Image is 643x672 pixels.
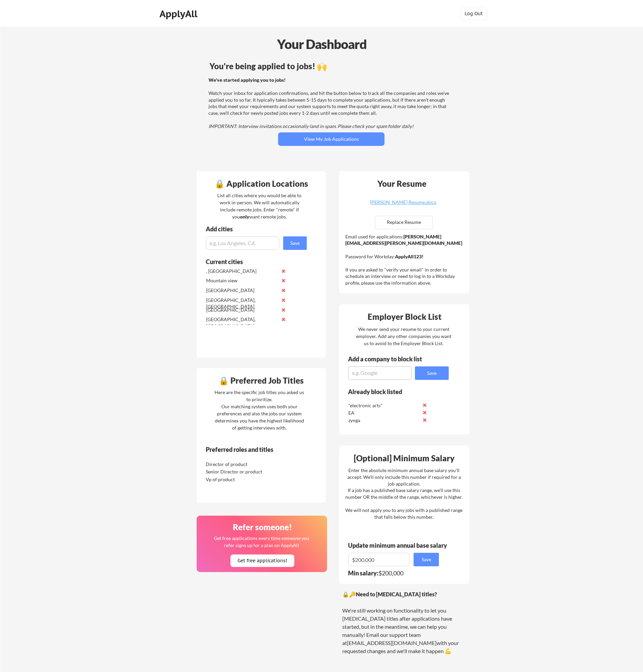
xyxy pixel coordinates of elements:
[460,7,487,20] button: Log Out
[159,8,199,20] div: ApplyAll
[198,377,324,385] div: 🔒 Preferred Job Titles
[206,268,277,275] div: , [GEOGRAPHIC_DATA]
[206,476,277,483] div: Vp of product
[348,417,420,424] div: zynga
[414,553,439,566] button: Save
[363,200,443,210] a: [PERSON_NAME] Resume.docx
[345,467,463,520] div: Enter the absolute minimum annual base salary you'll accept. We'll only include this number if re...
[283,236,307,250] button: Save
[355,326,452,347] div: We never send your resume to your current employer. Add any other companies you want us to avoid ...
[347,640,437,646] a: [EMAIL_ADDRESS][DOMAIN_NAME]
[1,34,643,54] div: Your Dashboard
[208,77,452,130] div: Watch your inbox for application confirmations, and hit the button below to track all the compani...
[199,523,325,531] div: Refer someone!
[415,366,449,380] button: Save
[342,313,467,321] div: Employer Block List
[206,297,277,310] div: [GEOGRAPHIC_DATA], [GEOGRAPHIC_DATA]
[348,542,449,548] div: Update minimum annual base salary
[206,277,277,284] div: Mountain view
[348,570,443,576] div: $200,000
[368,180,435,188] div: Your Resume
[348,389,440,395] div: Already block listed
[341,454,467,462] div: [Optional] Minimum Salary
[206,446,298,453] div: Preferred roles and titles
[213,389,306,431] div: Here are the specific job titles you asked us to prioritize. Our matching system uses both your p...
[345,234,462,246] strong: [PERSON_NAME][EMAIL_ADDRESS][PERSON_NAME][DOMAIN_NAME]
[348,569,378,577] strong: Min salary:
[206,287,277,294] div: [GEOGRAPHIC_DATA]
[206,316,277,329] div: [GEOGRAPHIC_DATA], [GEOGRAPHIC_DATA]
[230,554,294,567] button: Get free applications!
[208,77,286,83] strong: We've started applying you to jobs!
[395,254,423,259] strong: ApplyAll123!
[342,590,466,655] div: 🔒🔑 We're still working on functionality to let you [MEDICAL_DATA] titles after applications have ...
[363,200,443,205] div: [PERSON_NAME] Resume.docx
[208,123,414,129] em: IMPORTANT: Interview invitations occasionally land in spam. Please check your spam folder daily!
[213,192,306,220] div: List all cities where you would be able to work in-person. We will automatically include remote j...
[348,410,420,416] div: EA
[209,62,453,70] div: You're being applied to jobs! 🙌
[348,553,410,566] input: E.g. $100,000
[206,307,277,313] div: [GEOGRAPHIC_DATA]
[206,259,299,265] div: Current cities
[206,226,308,232] div: Add cities
[240,214,249,219] strong: only
[348,402,420,409] div: "electronic arts"
[356,591,437,597] strong: Need to [MEDICAL_DATA] titles?
[206,461,277,468] div: Director of product
[213,535,310,549] div: Get free applications every time someone you refer signs up for a plan on ApplyAll
[206,236,279,250] input: e.g. Los Angeles, CA
[278,132,385,146] button: View My Job Applications
[198,180,324,188] div: 🔒 Application Locations
[348,356,432,362] div: Add a company to block list
[206,468,277,475] div: Senior Director or product
[345,233,465,286] div: Email used for applications: Password for Workday: If you are asked to "verify your email" in ord...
